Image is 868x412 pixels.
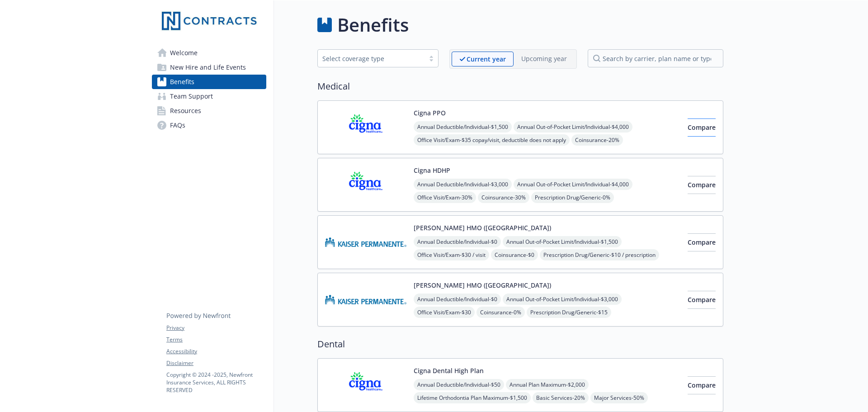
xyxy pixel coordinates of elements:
span: Annual Deductible/Individual - $1,500 [414,121,512,133]
p: Copyright © 2024 - 2025 , Newfront Insurance Services, ALL RIGHTS RESERVED [166,371,266,394]
button: Cigna Dental High Plan [414,366,484,375]
button: Compare [688,176,716,194]
button: [PERSON_NAME] HMO ([GEOGRAPHIC_DATA]) [414,280,551,290]
button: Cigna PPO [414,108,446,118]
span: Compare [688,238,716,246]
a: Resources [152,104,266,118]
span: New Hire and Life Events [170,60,246,75]
a: Disclaimer [166,359,266,367]
a: New Hire and Life Events [152,60,266,75]
h1: Benefits [337,11,409,38]
span: Office Visit/Exam - 30% [414,192,476,203]
p: Upcoming year [521,54,567,63]
span: Prescription Drug/Generic - 0% [531,192,614,203]
button: Compare [688,291,716,309]
span: Resources [170,104,201,118]
img: Kaiser Permanente of Washington carrier logo [325,280,406,319]
span: Annual Deductible/Individual - $50 [414,379,504,390]
span: Annual Out-of-Pocket Limit/Individual - $1,500 [503,236,622,247]
span: Annual Out-of-Pocket Limit/Individual - $4,000 [514,179,632,190]
button: Compare [688,118,716,137]
a: Benefits [152,75,266,89]
img: Kaiser Permanente Insurance Company carrier logo [325,223,406,261]
button: Cigna HDHP [414,166,450,175]
span: Coinsurance - 20% [571,134,623,146]
span: FAQs [170,118,185,133]
span: Annual Deductible/Individual - $3,000 [414,179,512,190]
button: Compare [688,233,716,251]
span: Office Visit/Exam - $35 copay/visit, deductible does not apply [414,134,570,146]
span: Major Services - 50% [590,392,648,403]
p: Current year [467,54,506,64]
span: Welcome [170,46,198,60]
h2: Medical [317,80,723,93]
span: Basic Services - 20% [533,392,589,403]
span: Compare [688,123,716,132]
span: Compare [688,180,716,189]
button: [PERSON_NAME] HMO ([GEOGRAPHIC_DATA]) [414,223,551,232]
span: Annual Out-of-Pocket Limit/Individual - $3,000 [503,294,622,305]
h2: Dental [317,337,723,351]
input: search by carrier, plan name or type [588,49,723,67]
a: Accessibility [166,347,266,355]
span: Office Visit/Exam - $30 / visit [414,249,489,260]
span: Coinsurance - 0% [476,307,525,318]
span: Prescription Drug/Generic - $15 [527,307,611,318]
a: Privacy [166,324,266,332]
span: Team Support [170,89,213,104]
span: Annual Deductible/Individual - $0 [414,236,501,247]
img: CIGNA carrier logo [325,366,406,404]
span: Coinsurance - $0 [491,249,538,260]
a: Terms [166,336,266,344]
span: Prescription Drug/Generic - $10 / prescription [540,249,659,260]
img: CIGNA carrier logo [325,108,406,147]
div: Select coverage type [322,54,420,63]
span: Coinsurance - 30% [478,192,529,203]
span: Compare [688,295,716,304]
a: Welcome [152,46,266,60]
span: Lifetime Orthodontia Plan Maximum - $1,500 [414,392,531,403]
span: Upcoming year [514,52,575,66]
span: Annual Plan Maximum - $2,000 [506,379,589,390]
span: Benefits [170,75,194,89]
span: Compare [688,381,716,389]
span: Office Visit/Exam - $30 [414,307,475,318]
span: Annual Deductible/Individual - $0 [414,294,501,305]
a: Team Support [152,89,266,104]
span: Annual Out-of-Pocket Limit/Individual - $4,000 [514,121,632,133]
a: FAQs [152,118,266,133]
img: CIGNA carrier logo [325,166,406,204]
button: Compare [688,376,716,394]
